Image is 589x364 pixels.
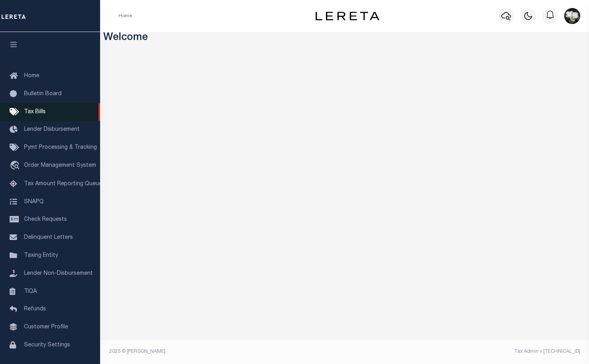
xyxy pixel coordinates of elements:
img: logo-dark.svg [316,12,380,20]
span: TIQA [24,288,37,294]
span: Taxing Entity [24,253,58,258]
div: 2025 © [PERSON_NAME]. [103,348,345,355]
span: Lender Non-Disbursement [24,271,93,276]
li: Home [119,12,132,20]
span: Bulletin Board [24,91,62,97]
span: Pymt Processing & Tracking [24,145,97,150]
div: Tax Admin v.[TECHNICAL_ID] [351,348,580,355]
span: Security Settings [24,342,70,348]
span: Delinquent Letters [24,235,73,240]
span: Check Requests [24,217,67,222]
span: Customer Profile [24,324,68,330]
span: Tax Bills [24,109,46,115]
span: Home [24,73,39,79]
span: Tax Amount Reporting Queue [24,181,102,187]
i: travel_explore [10,161,22,171]
span: SNAPQ [24,199,44,204]
span: Refunds [24,306,46,312]
h3: Welcome [103,32,586,44]
span: Order Management System [24,163,96,168]
span: Lender Disbursement [24,127,80,132]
